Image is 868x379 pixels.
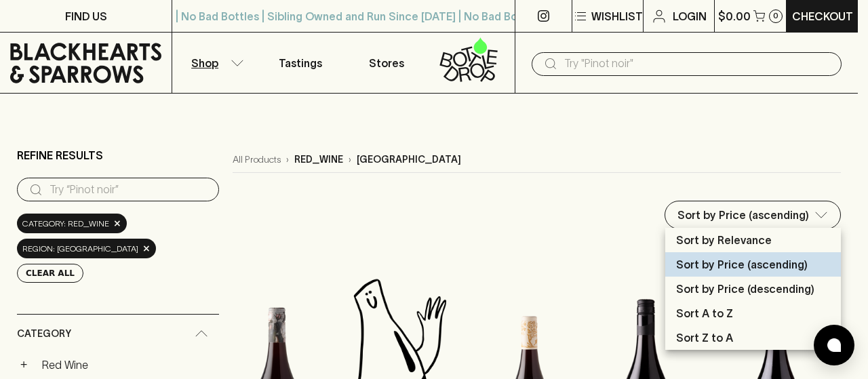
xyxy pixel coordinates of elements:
[827,338,841,352] img: bubble-icon
[676,305,733,321] p: Sort A to Z
[676,256,808,273] p: Sort by Price (ascending)
[676,281,814,297] p: Sort by Price (descending)
[676,330,733,346] p: Sort Z to A
[676,232,772,248] p: Sort by Relevance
